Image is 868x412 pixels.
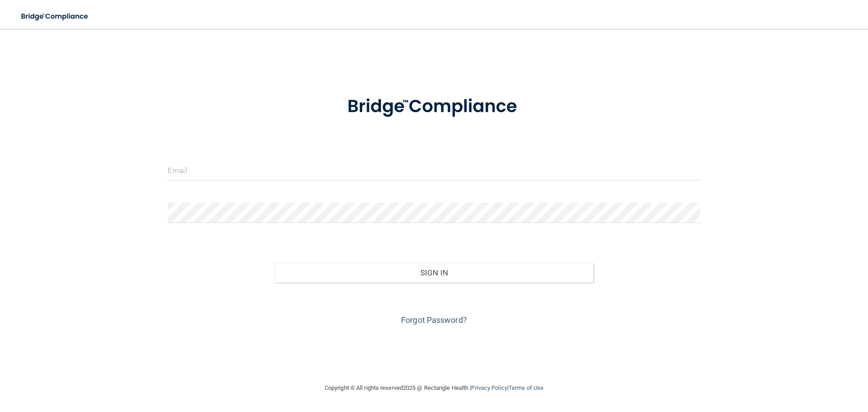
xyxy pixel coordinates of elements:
[14,7,97,26] img: bridge_compliance_login_screen.278c3ca4.svg
[509,384,543,391] a: Terms of Use
[168,160,700,180] input: Email
[274,263,594,283] button: Sign In
[269,374,599,403] div: Copyright © All rights reserved 2025 @ Rectangle Health | |
[471,384,507,391] a: Privacy Policy
[401,315,467,325] a: Forgot Password?
[329,83,539,130] img: bridge_compliance_login_screen.278c3ca4.svg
